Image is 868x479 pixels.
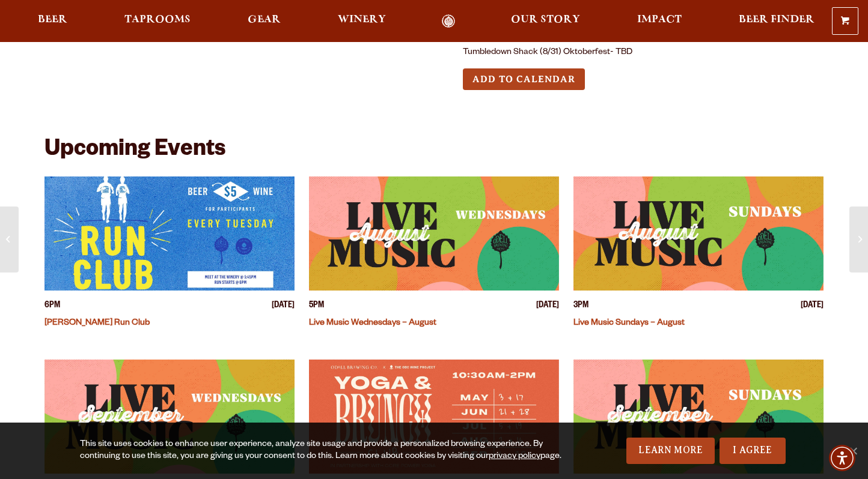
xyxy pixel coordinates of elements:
span: Our Story [511,15,580,25]
a: View event details [44,360,295,474]
span: 6PM [44,300,60,313]
a: View event details [573,176,824,291]
span: Taprooms [124,15,191,25]
a: Taprooms [117,14,198,28]
button: Add to Calendar [463,68,585,91]
div: This site uses cookies to enhance user experience, analyze site usage and provide a personalized ... [80,439,564,463]
a: I Agree [720,438,786,464]
h2: Upcoming Events [44,138,225,164]
a: View event details [44,176,295,291]
a: privacy policy [489,452,540,462]
a: Live Music Wednesdays – August [309,319,436,328]
a: [PERSON_NAME] Run Club [44,319,150,328]
span: Winery [338,15,386,25]
a: Odell Home [426,14,471,28]
span: 3PM [573,300,588,313]
a: Learn More [626,438,715,464]
span: [DATE] [272,300,295,313]
a: Gear [240,14,289,28]
a: Impact [629,14,689,28]
span: [DATE] [536,300,559,313]
span: [DATE] [801,300,824,313]
span: Gear [248,15,281,25]
a: View event details [573,360,824,474]
div: Accessibility Menu [829,445,855,471]
a: Beer [30,14,75,28]
span: Beer Finder [739,15,815,25]
a: Our Story [503,14,588,28]
a: Winery [330,14,394,28]
span: 5PM [309,300,324,313]
span: Impact [637,15,682,25]
span: Beer [38,15,67,25]
a: View event details [309,176,559,291]
a: Beer Finder [731,14,822,28]
a: View event details [309,360,559,474]
a: Live Music Sundays – August [573,319,685,328]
